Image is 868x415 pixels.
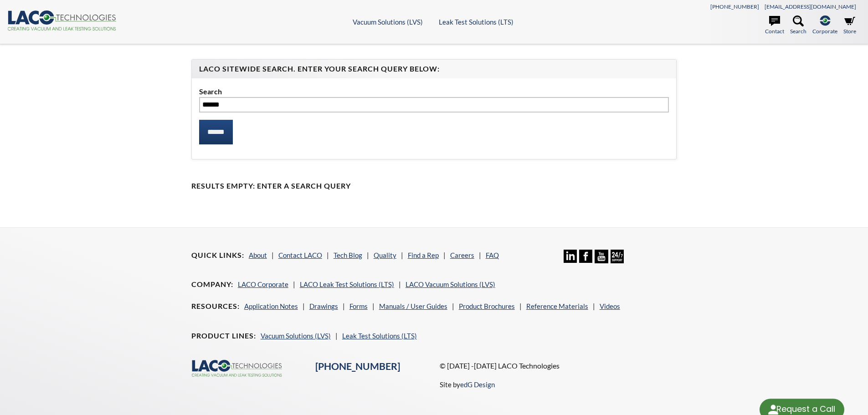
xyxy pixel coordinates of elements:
[406,280,495,288] a: LACO Vacuum Solutions (LVS)
[300,280,394,288] a: LACO Leak Test Solutions (LTS)
[408,251,439,259] a: Find a Rep
[379,302,447,310] a: Manuals / User Guides
[439,18,514,26] a: Leak Test Solutions (LTS)
[353,18,423,26] a: Vacuum Solutions (LVS)
[486,251,499,259] a: FAQ
[440,379,495,390] p: Site by
[611,256,624,265] a: 24/7 Support
[611,250,624,263] img: 24/7 Support Icon
[790,15,806,36] a: Search
[191,280,233,289] h4: Company
[349,302,368,310] a: Forms
[191,302,240,311] h4: Resources
[710,3,759,10] a: [PHONE_NUMBER]
[261,332,331,340] a: Vacuum Solutions (LVS)
[191,251,244,260] h4: Quick Links
[374,251,396,259] a: Quality
[342,332,417,340] a: Leak Test Solutions (LTS)
[526,302,588,310] a: Reference Materials
[315,360,400,372] a: [PHONE_NUMBER]
[600,302,620,310] a: Videos
[199,64,669,74] h4: LACO Sitewide Search. Enter your Search Query Below:
[278,251,322,259] a: Contact LACO
[460,380,495,389] a: edG Design
[765,3,856,10] a: [EMAIL_ADDRESS][DOMAIN_NAME]
[459,302,515,310] a: Product Brochures
[191,181,677,191] h4: Results Empty: Enter a Search Query
[199,86,669,97] label: Search
[191,331,256,341] h4: Product Lines
[765,15,784,36] a: Contact
[334,251,362,259] a: Tech Blog
[309,302,338,310] a: Drawings
[249,251,267,259] a: About
[440,360,677,372] p: © [DATE] -[DATE] LACO Technologies
[843,15,856,36] a: Store
[238,280,288,288] a: LACO Corporate
[450,251,474,259] a: Careers
[812,27,837,36] span: Corporate
[244,302,298,310] a: Application Notes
